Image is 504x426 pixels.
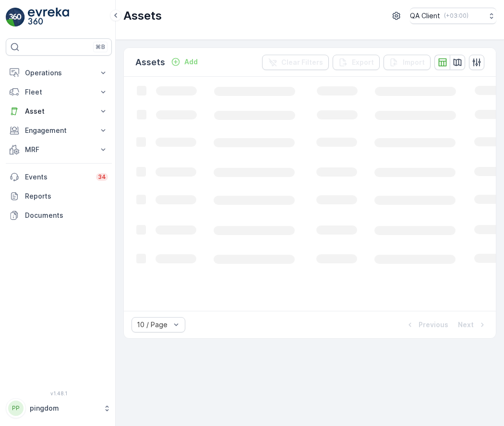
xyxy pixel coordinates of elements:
[6,206,112,225] a: Documents
[6,187,112,206] a: Reports
[384,55,431,70] button: Import
[410,8,496,24] button: QA Client(+03:00)
[25,68,93,78] p: Operations
[410,11,440,21] p: QA Client
[458,320,474,330] p: Next
[404,319,449,331] button: Previous
[25,106,93,116] p: Asset
[96,43,105,51] p: ⌘B
[167,56,202,68] button: Add
[184,57,198,67] p: Add
[403,58,425,67] p: Import
[123,8,162,24] p: Assets
[135,56,165,69] p: Assets
[457,319,488,331] button: Next
[25,211,108,220] p: Documents
[28,8,69,27] img: logo_light-DOdMpM7g.png
[6,390,112,396] span: v 1.48.1
[6,121,112,140] button: Engagement
[6,102,112,121] button: Asset
[98,173,106,181] p: 34
[8,401,24,416] div: PP
[25,191,108,201] p: Reports
[25,145,93,154] p: MRF
[25,126,93,135] p: Engagement
[419,320,448,330] p: Previous
[352,58,374,67] p: Export
[333,55,380,70] button: Export
[444,12,468,20] p: ( +03:00 )
[30,403,98,413] p: pingdom
[6,8,25,27] img: logo
[25,87,93,97] p: Fleet
[6,140,112,159] button: MRF
[6,83,112,102] button: Fleet
[262,55,329,70] button: Clear Filters
[6,167,112,187] a: Events34
[25,172,90,182] p: Events
[6,63,112,83] button: Operations
[281,58,323,67] p: Clear Filters
[6,398,112,418] button: PPpingdom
